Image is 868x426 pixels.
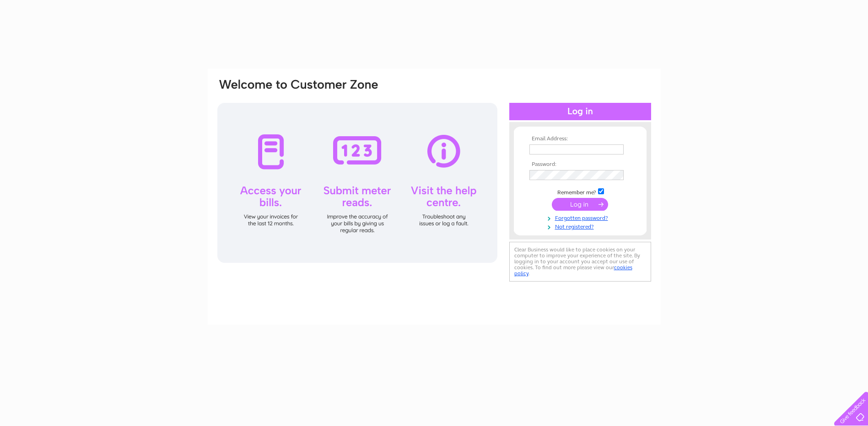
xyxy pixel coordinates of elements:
[527,136,633,142] th: Email Address:
[509,242,651,282] div: Clear Business would like to place cookies on your computer to improve your experience of the sit...
[514,264,632,277] a: cookies policy
[527,161,633,168] th: Password:
[529,222,633,230] a: Not registered?
[527,187,633,196] td: Remember me?
[529,213,633,222] a: Forgotten password?
[552,198,608,211] input: Submit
